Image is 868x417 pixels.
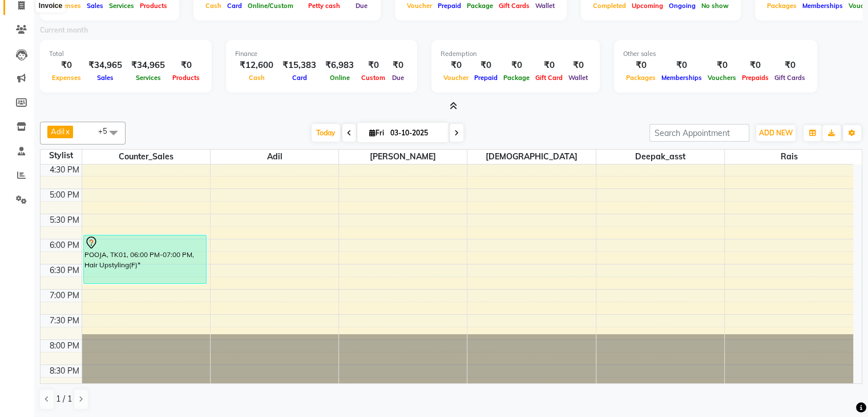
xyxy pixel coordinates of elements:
[404,2,435,10] span: Voucher
[47,164,82,176] div: 4:30 PM
[47,340,82,352] div: 8:00 PM
[705,59,739,72] div: ₹0
[590,2,629,10] span: Completed
[235,59,278,72] div: ₹12,600
[49,49,203,59] div: Total
[47,365,82,377] div: 8:30 PM
[211,150,338,164] span: Adil
[84,2,106,10] span: Sales
[47,239,82,251] div: 6:00 PM
[353,2,370,10] span: Due
[64,127,70,136] a: x
[387,125,444,142] input: 2025-10-03
[441,49,591,59] div: Redemption
[659,74,705,82] span: Memberships
[41,150,82,162] div: Stylist
[137,2,170,10] span: Products
[500,59,532,72] div: ₹0
[759,129,793,137] span: ADD NEW
[764,2,800,10] span: Packages
[224,2,245,10] span: Card
[84,235,207,283] div: POOJA, TK01, 06:00 PM-07:00 PM, Hair Upstyling(F)*
[321,59,358,72] div: ₹6,983
[40,25,88,35] label: Current month
[623,49,808,59] div: Other sales
[246,74,268,82] span: Cash
[51,127,64,136] span: Adil
[82,150,210,164] span: Counter_Sales
[532,74,566,82] span: Gift Card
[629,2,666,10] span: Upcoming
[471,59,500,72] div: ₹0
[84,59,127,72] div: ₹34,965
[756,125,796,141] button: ADD NEW
[169,74,203,82] span: Products
[47,264,82,276] div: 6:30 PM
[203,2,224,10] span: Cash
[47,214,82,226] div: 5:30 PM
[596,150,724,164] span: Deepak_asst
[289,74,310,82] span: Card
[56,393,72,405] span: 1 / 1
[49,59,84,72] div: ₹0
[47,290,82,302] div: 7:00 PM
[623,59,659,72] div: ₹0
[739,74,772,82] span: Prepaids
[366,129,387,137] span: Fri
[49,74,84,82] span: Expenses
[127,59,169,72] div: ₹34,965
[339,150,467,164] span: [PERSON_NAME]
[725,150,853,164] span: Rais
[464,2,496,10] span: Package
[496,2,532,10] span: Gift Cards
[278,59,321,72] div: ₹15,383
[441,59,471,72] div: ₹0
[532,59,566,72] div: ₹0
[305,2,343,10] span: Petty cash
[441,74,471,82] span: Voucher
[312,124,340,142] span: Today
[169,59,203,72] div: ₹0
[133,74,164,82] span: Services
[699,2,732,10] span: No show
[358,74,388,82] span: Custom
[471,74,500,82] span: Prepaid
[623,74,659,82] span: Packages
[772,74,808,82] span: Gift Cards
[566,74,591,82] span: Wallet
[235,49,408,59] div: Finance
[106,2,137,10] span: Services
[500,74,532,82] span: Package
[800,2,846,10] span: Memberships
[388,59,408,72] div: ₹0
[47,315,82,327] div: 7:30 PM
[532,2,558,10] span: Wallet
[435,2,464,10] span: Prepaid
[772,59,808,72] div: ₹0
[739,59,772,72] div: ₹0
[467,150,595,164] span: [DEMOGRAPHIC_DATA]
[94,74,116,82] span: Sales
[666,2,699,10] span: Ongoing
[649,124,749,142] input: Search Appointment
[327,74,353,82] span: Online
[705,74,739,82] span: Vouchers
[358,59,388,72] div: ₹0
[566,59,591,72] div: ₹0
[245,2,296,10] span: Online/Custom
[659,59,705,72] div: ₹0
[47,189,82,201] div: 5:00 PM
[389,74,407,82] span: Due
[98,126,116,135] span: +5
